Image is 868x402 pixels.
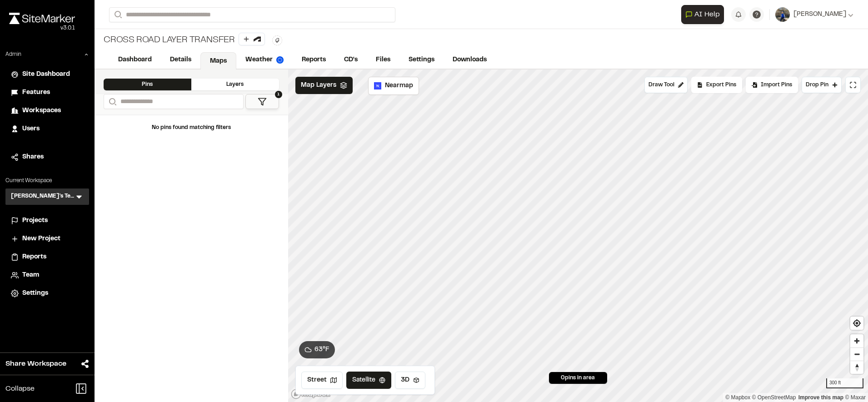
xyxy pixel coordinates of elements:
[191,79,279,90] div: Layers
[775,7,853,22] button: [PERSON_NAME]
[826,378,863,388] div: 300 ft
[806,81,828,89] span: Drop Pin
[761,81,792,89] span: Import Pins
[346,372,391,389] button: Satellite
[22,270,39,280] span: Team
[276,56,284,64] img: precipai.png
[301,372,343,389] button: Street
[11,252,84,262] a: Reports
[850,317,863,330] button: Find my location
[291,389,331,399] a: Mapbox logo
[691,77,742,93] div: No pins available to export
[22,69,70,79] span: Site Dashboard
[11,152,84,162] a: Shares
[368,77,419,95] button: Nearmap
[395,372,425,389] button: 3D
[104,79,191,90] div: Pins
[798,394,843,401] a: Map feedback
[850,334,863,347] button: Zoom in
[11,192,75,201] h3: [PERSON_NAME]'s Test
[775,7,790,22] img: User
[11,124,84,134] a: Users
[706,81,736,89] span: Export Pins
[245,94,279,109] button: 1
[802,77,842,93] button: Drop Pin
[746,77,798,93] div: Import Pins into your project
[644,77,688,93] button: Draw Tool
[681,5,728,24] div: Open AI Assistant
[335,51,367,69] a: CD's
[850,348,863,361] span: Zoom out
[314,345,329,355] span: 63 ° F
[152,125,231,130] span: No pins found matching filters
[275,91,282,98] span: 1
[272,35,282,45] button: Edit Tags
[22,124,40,134] span: Users
[681,5,724,24] button: Open AI Assistant
[102,33,265,48] div: Cross road layer transfer
[399,51,444,69] a: Settings
[5,177,89,185] p: Current Workspace
[793,10,846,20] span: [PERSON_NAME]
[11,288,84,298] a: Settings
[374,82,381,89] img: Nearmap
[649,81,674,89] span: Draw Tool
[11,106,84,116] a: Workspaces
[22,88,50,98] span: Features
[561,374,595,382] span: 0 pins in area
[200,52,236,69] a: Maps
[293,51,335,69] a: Reports
[5,50,21,59] p: Admin
[5,383,35,394] span: Collapse
[22,152,44,162] span: Shares
[109,51,161,69] a: Dashboard
[11,216,84,226] a: Projects
[161,51,200,69] a: Details
[11,69,84,79] a: Site Dashboard
[385,81,413,91] span: Nearmap
[9,24,75,32] div: Oh geez...please don't...
[104,94,120,109] button: Search
[850,361,863,374] button: Reset bearing to north
[109,7,125,22] button: Search
[301,80,336,90] span: Map Layers
[11,234,84,244] a: New Project
[694,9,720,20] span: AI Help
[22,252,46,262] span: Reports
[5,358,66,369] span: Share Workspace
[11,88,84,98] a: Features
[299,341,335,358] button: 63°F
[752,394,796,401] a: OpenStreetMap
[444,51,496,69] a: Downloads
[11,270,84,280] a: Team
[725,394,750,401] a: Mapbox
[9,13,75,24] img: rebrand.png
[367,51,399,69] a: Files
[850,347,863,361] button: Zoom out
[22,288,48,298] span: Settings
[845,394,866,401] a: Maxar
[22,106,61,116] span: Workspaces
[22,216,48,226] span: Projects
[22,234,60,244] span: New Project
[236,51,293,69] a: Weather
